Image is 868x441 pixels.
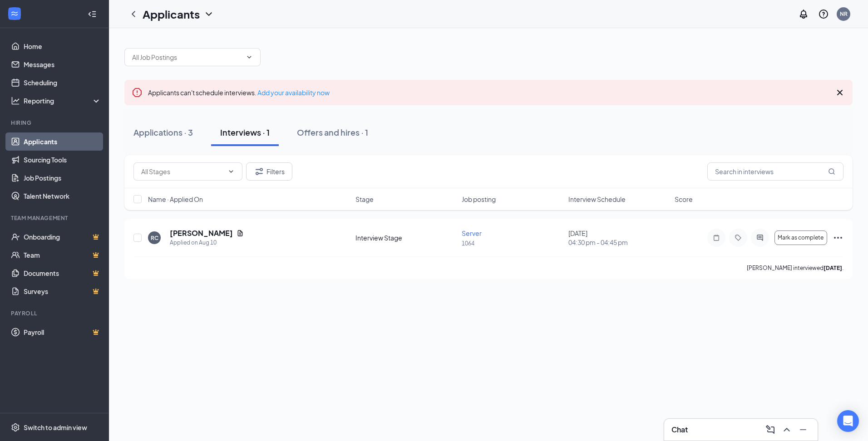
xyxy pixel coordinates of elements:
svg: ActiveChat [755,234,765,241]
span: Stage [355,195,374,204]
svg: Collapse [88,10,97,19]
span: Server [462,229,482,237]
a: Talent Network [24,187,101,205]
div: Open Intercom Messenger [837,410,859,432]
a: TeamCrown [24,246,101,264]
svg: Analysis [11,96,20,105]
div: RC [151,234,158,242]
a: Scheduling [24,73,101,92]
a: Add your availability now [257,88,330,97]
svg: Note [711,234,722,241]
div: Payroll [11,309,99,317]
svg: Tag [733,234,744,241]
h5: [PERSON_NAME] [170,228,233,238]
svg: ChevronDown [227,168,235,175]
button: ComposeMessage [763,422,778,437]
input: Search in interviews [707,162,843,181]
a: DocumentsCrown [24,264,101,282]
a: SurveysCrown [24,282,101,300]
input: All Job Postings [132,52,242,62]
a: Sourcing Tools [24,151,101,169]
span: 04:30 pm - 04:45 pm [568,238,669,247]
span: Applicants can't schedule interviews. [148,88,330,97]
a: Job Postings [24,169,101,187]
a: Messages [24,55,101,73]
button: Minimize [796,422,810,437]
svg: ChevronDown [203,9,214,20]
div: [DATE] [568,229,669,247]
svg: ChevronDown [246,54,253,61]
a: PayrollCrown [24,323,101,341]
div: Reporting [24,96,102,105]
svg: ChevronLeft [128,9,139,20]
h1: Applicants [143,6,200,22]
div: Offers and hires · 1 [297,127,368,138]
span: Mark as complete [778,235,824,241]
p: 1064 [462,240,562,247]
h3: Chat [671,425,688,435]
svg: Ellipses [833,232,843,243]
button: Filter Filters [246,162,292,181]
svg: Error [132,87,143,98]
a: OnboardingCrown [24,228,101,246]
div: Switch to admin view [24,423,87,432]
span: Interview Schedule [568,195,626,204]
span: Score [675,195,693,204]
svg: MagnifyingGlass [828,168,835,175]
svg: ChevronUp [781,424,792,435]
svg: QuestionInfo [818,9,829,20]
svg: Minimize [798,424,809,435]
svg: Settings [11,423,20,432]
a: Home [24,37,101,55]
svg: WorkstreamLogo [10,9,19,18]
svg: Cross [834,87,845,98]
svg: Document [237,230,244,237]
svg: Filter [254,166,265,177]
button: Mark as complete [774,230,827,245]
div: NR [840,10,848,18]
div: Interview Stage [355,233,456,242]
div: Applications · 3 [133,127,193,138]
input: All Stages [141,167,224,176]
div: Interviews · 1 [220,127,270,138]
div: Applied on Aug 10 [170,238,244,247]
svg: ComposeMessage [765,424,776,435]
span: Job posting [462,195,496,204]
div: Hiring [11,119,99,127]
svg: Notifications [798,9,809,20]
a: Applicants [24,132,101,151]
b: [DATE] [824,265,842,271]
p: [PERSON_NAME] interviewed . [747,264,843,272]
button: ChevronUp [779,422,794,437]
span: Name · Applied On [148,195,203,204]
div: Team Management [11,214,99,222]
